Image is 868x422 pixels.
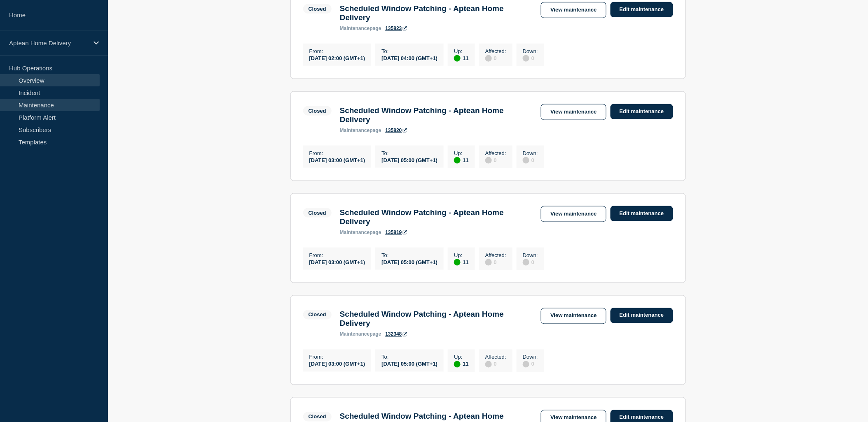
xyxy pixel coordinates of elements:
[386,230,407,235] a: 135819
[611,206,673,221] a: Edit maintenance
[309,108,326,114] div: Closed
[340,310,533,328] h3: Scheduled Window Patching - Aptean Home Delivery
[523,258,538,266] div: 0
[340,4,533,22] h3: Scheduled Window Patching - Aptean Home Delivery
[340,128,370,133] span: maintenance
[386,128,407,133] a: 135820
[541,308,606,324] a: View maintenance
[340,332,370,337] span: maintenance
[309,312,326,318] div: Closed
[485,259,492,266] div: disabled
[485,258,506,266] div: 0
[309,54,365,61] div: [DATE] 02:00 (GMT+1)
[485,354,506,360] p: Affected :
[340,230,381,235] p: page
[485,156,506,164] div: 0
[485,157,492,164] div: disabled
[523,54,538,62] div: 0
[454,258,468,266] div: 11
[340,128,381,133] p: page
[309,360,365,367] div: [DATE] 03:00 (GMT+1)
[485,360,506,368] div: 0
[381,48,438,54] p: To :
[386,332,407,337] a: 132348
[309,150,365,156] p: From :
[381,54,438,61] div: [DATE] 04:00 (GMT+1)
[340,208,533,226] h3: Scheduled Window Patching - Aptean Home Delivery
[340,26,381,31] p: page
[541,2,606,18] a: View maintenance
[611,308,673,323] a: Edit maintenance
[541,206,606,222] a: View maintenance
[454,259,461,266] div: up
[309,6,326,12] div: Closed
[454,156,468,164] div: 11
[523,361,529,368] div: disabled
[309,156,365,163] div: [DATE] 03:00 (GMT+1)
[523,156,538,164] div: 0
[523,252,538,258] p: Down :
[454,55,461,62] div: up
[485,150,506,156] p: Affected :
[340,230,370,235] span: maintenance
[309,252,365,258] p: From :
[523,150,538,156] p: Down :
[386,26,407,31] a: 135823
[485,54,506,62] div: 0
[523,48,538,54] p: Down :
[454,157,461,164] div: up
[381,150,438,156] p: To :
[340,106,533,124] h3: Scheduled Window Patching - Aptean Home Delivery
[309,48,365,54] p: From :
[523,55,529,62] div: disabled
[454,354,468,360] p: Up :
[454,360,468,368] div: 11
[611,2,673,17] a: Edit maintenance
[485,55,492,62] div: disabled
[454,361,461,368] div: up
[454,252,468,258] p: Up :
[309,354,365,360] p: From :
[381,360,438,367] div: [DATE] 05:00 (GMT+1)
[309,414,326,420] div: Closed
[340,332,381,337] p: page
[611,104,673,119] a: Edit maintenance
[340,26,370,31] span: maintenance
[454,48,468,54] p: Up :
[523,259,529,266] div: disabled
[523,157,529,164] div: disabled
[541,104,606,120] a: View maintenance
[523,354,538,360] p: Down :
[485,48,506,54] p: Affected :
[381,354,438,360] p: To :
[454,150,468,156] p: Up :
[381,156,438,163] div: [DATE] 05:00 (GMT+1)
[485,361,492,368] div: disabled
[9,39,88,46] p: Aptean Home Delivery
[485,252,506,258] p: Affected :
[381,258,438,265] div: [DATE] 05:00 (GMT+1)
[309,210,326,216] div: Closed
[454,54,468,62] div: 11
[523,360,538,368] div: 0
[309,258,365,265] div: [DATE] 03:00 (GMT+1)
[381,252,438,258] p: To :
